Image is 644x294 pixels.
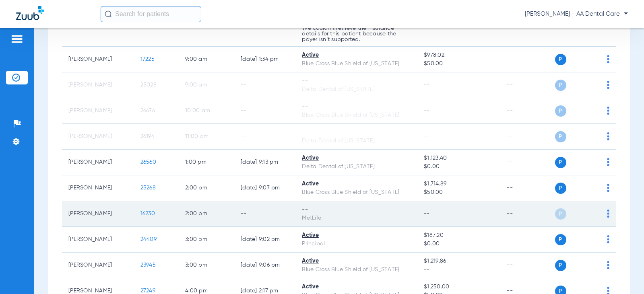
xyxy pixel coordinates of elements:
img: group-dot-blue.svg [607,235,609,243]
span: 25268 [140,185,156,191]
td: [PERSON_NAME] [62,253,134,278]
span: [PERSON_NAME] - AA Dental Care [525,10,628,18]
img: group-dot-blue.svg [607,81,609,89]
td: -- [500,227,555,253]
span: $1,714.89 [424,180,494,188]
td: -- [500,150,555,175]
td: 1:00 PM [179,150,234,175]
div: Active [302,51,411,60]
img: group-dot-blue.svg [607,158,609,166]
img: hamburger-icon [10,34,23,44]
td: -- [500,253,555,278]
div: Blue Cross Blue Shield of [US_STATE] [302,111,411,119]
span: P [555,260,566,271]
div: -- [302,77,411,85]
td: [PERSON_NAME] [62,98,134,124]
div: Active [302,283,411,291]
td: 3:00 PM [179,253,234,278]
span: P [555,234,566,245]
td: -- [234,124,295,150]
div: Active [302,180,411,188]
td: 9:00 AM [179,47,234,72]
td: [PERSON_NAME] [62,175,134,201]
span: $1,250.00 [424,283,494,291]
td: [DATE] 9:02 PM [234,227,295,253]
td: 2:00 PM [179,201,234,227]
td: [PERSON_NAME] [62,47,134,72]
td: 10:00 AM [179,98,234,124]
td: -- [234,72,295,98]
div: -- [302,128,411,137]
span: P [555,208,566,220]
td: -- [500,98,555,124]
td: -- [500,124,555,150]
td: [PERSON_NAME] [62,150,134,175]
td: 11:00 AM [179,124,234,150]
div: -- [302,206,411,214]
span: $1,123.40 [424,154,494,162]
img: group-dot-blue.svg [607,210,609,218]
span: P [555,54,566,65]
span: P [555,183,566,194]
span: 26560 [140,159,156,165]
td: -- [500,201,555,227]
td: [PERSON_NAME] [62,227,134,253]
span: 25028 [140,82,157,88]
img: group-dot-blue.svg [607,55,609,63]
span: -- [424,108,430,113]
td: -- [500,47,555,72]
span: -- [424,82,430,88]
img: group-dot-blue.svg [607,261,609,269]
img: Search Icon [105,10,112,18]
div: -- [302,103,411,111]
span: 26194 [140,134,155,139]
td: -- [500,72,555,98]
td: 2:00 PM [179,175,234,201]
span: 24409 [140,236,157,242]
td: [DATE] 9:07 PM [234,175,295,201]
span: 27249 [140,288,155,294]
span: 17225 [140,56,155,62]
td: [DATE] 9:13 PM [234,150,295,175]
span: P [555,157,566,168]
span: $1,219.86 [424,257,494,265]
td: [DATE] 9:06 PM [234,253,295,278]
span: 23945 [140,262,156,268]
td: 3:00 PM [179,227,234,253]
div: Delta Dental of [US_STATE] [302,85,411,94]
img: group-dot-blue.svg [607,107,609,115]
div: Active [302,231,411,240]
span: P [555,131,566,142]
span: $50.00 [424,60,494,68]
span: P [555,105,566,117]
td: -- [234,98,295,124]
img: group-dot-blue.svg [607,132,609,140]
span: -- [424,265,494,274]
td: -- [500,175,555,201]
td: -- [234,201,295,227]
div: Principal [302,240,411,248]
p: We couldn’t retrieve the insurance details for this patient because the payer isn’t supported. [302,25,411,42]
span: $50.00 [424,188,494,197]
td: [PERSON_NAME] [62,124,134,150]
span: -- [424,134,430,139]
span: 16230 [140,211,155,216]
div: Blue Cross Blue Shield of [US_STATE] [302,265,411,274]
div: Blue Cross Blue Shield of [US_STATE] [302,188,411,197]
input: Search for patients [101,6,201,22]
td: [PERSON_NAME] [62,201,134,227]
td: 9:00 AM [179,72,234,98]
img: Zuub Logo [16,6,44,20]
td: [DATE] 1:34 PM [234,47,295,72]
span: $978.02 [424,51,494,60]
span: 26676 [140,108,155,113]
div: Delta Dental of [US_STATE] [302,137,411,145]
span: $187.20 [424,231,494,240]
span: P [555,80,566,91]
span: $0.00 [424,162,494,171]
img: group-dot-blue.svg [607,184,609,192]
span: -- [424,211,430,216]
div: MetLife [302,214,411,222]
td: [PERSON_NAME] [62,72,134,98]
div: Active [302,154,411,162]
